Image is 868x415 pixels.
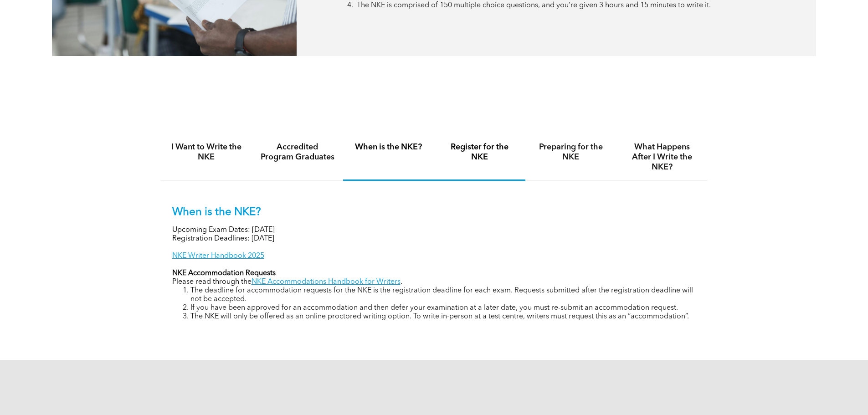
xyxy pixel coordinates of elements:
span: The NKE is comprised of 150 multiple choice questions, and you’re given 3 hours and 15 minutes to... [357,2,711,9]
p: Please read through the . [172,278,696,287]
strong: NKE Accommodation Requests [172,270,276,277]
h4: Accredited Program Graduates [260,142,335,162]
h4: I Want to Write the NKE [169,142,244,162]
p: Upcoming Exam Dates: [DATE] [172,226,696,235]
h4: Register for the NKE [442,142,517,162]
li: The NKE will only be offered as an online proctored writing option. To write in-person at a test ... [190,313,696,321]
li: If you have been approved for an accommodation and then defer your examination at a later date, y... [190,304,696,313]
h4: When is the NKE? [351,142,426,152]
h4: Preparing for the NKE [534,142,608,162]
a: NKE Writer Handbook 2025 [172,252,264,260]
p: When is the NKE? [172,206,696,219]
p: Registration Deadlines: [DATE] [172,235,696,243]
a: NKE Accommodations Handbook for Writers [252,278,401,286]
h4: What Happens After I Write the NKE? [625,142,699,172]
li: The deadline for accommodation requests for the NKE is the registration deadline for each exam. R... [190,287,696,304]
